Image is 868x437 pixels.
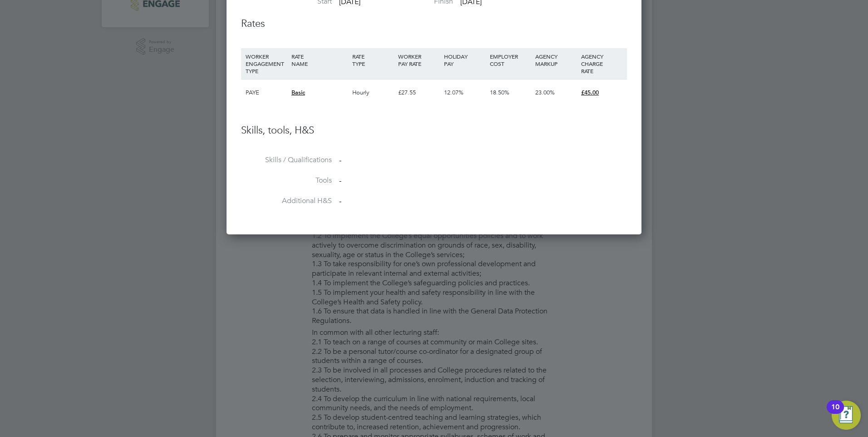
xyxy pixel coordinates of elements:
[831,407,839,419] div: 10
[241,155,332,165] label: Skills / Qualifications
[339,156,341,165] span: -
[241,176,332,185] label: Tools
[339,197,341,206] span: -
[396,48,442,72] div: WORKER PAY RATE
[533,48,579,72] div: AGENCY MARKUP
[243,79,289,106] div: PAYE
[350,79,396,106] div: Hourly
[339,176,341,185] span: -
[490,89,509,96] span: 18.50%
[350,48,396,72] div: RATE TYPE
[535,89,555,96] span: 23.00%
[442,48,488,72] div: HOLIDAY PAY
[241,17,627,30] h3: Rates
[291,89,305,96] span: Basic
[243,48,289,79] div: WORKER ENGAGEMENT TYPE
[396,79,442,106] div: £27.55
[581,89,599,96] span: £45.00
[832,401,861,430] button: Open Resource Center, 10 new notifications
[241,196,332,206] label: Additional H&S
[241,124,627,137] h3: Skills, tools, H&S
[488,48,533,72] div: EMPLOYER COST
[444,89,464,96] span: 12.07%
[579,48,625,79] div: AGENCY CHARGE RATE
[289,48,350,72] div: RATE NAME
